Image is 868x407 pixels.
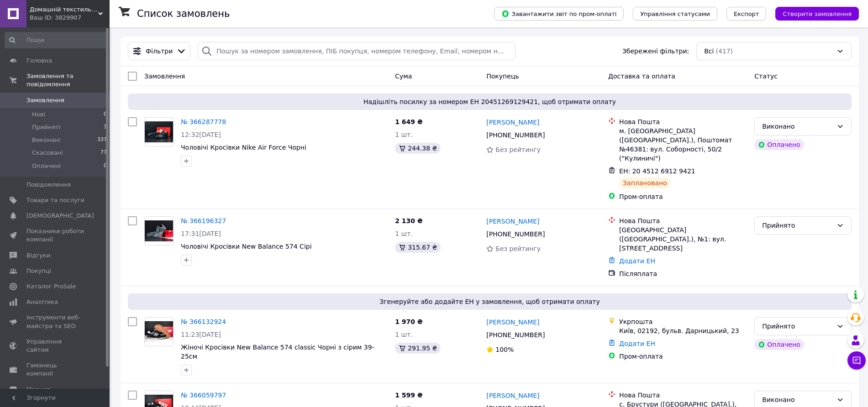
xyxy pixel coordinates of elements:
div: Післяплата [619,269,747,278]
span: Каталог ProSale [26,282,76,291]
div: Прийнято [762,321,833,331]
div: Київ, 02192, бульв. Дарницький, 23 [619,326,747,335]
span: Повідомлення [26,181,71,189]
span: 0 [104,162,107,170]
a: Додати ЕН [619,340,655,347]
a: Чоловічі Кросівки Nike Air Force Чорні [181,144,306,151]
a: Фото товару [144,117,174,146]
div: Пром-оплата [619,192,747,201]
span: Головна [26,57,52,65]
span: Прийняті [32,123,60,131]
a: Додати ЕН [619,257,655,265]
img: Фото товару [145,321,173,343]
span: 1 970 ₴ [395,318,423,325]
span: Замовлення [144,73,185,80]
div: Оплачено [754,139,804,150]
div: Укрпошта [619,317,747,326]
a: № 366287778 [181,118,226,125]
div: [PHONE_NUMBER] [484,129,547,141]
span: Статус [754,73,778,80]
span: Всі [704,47,714,56]
span: 100% [495,346,514,353]
span: 1 шт. [395,230,413,237]
a: [PERSON_NAME] [486,217,539,226]
span: Оплачені [32,162,61,170]
span: 1 шт. [395,331,413,338]
a: № 366059797 [181,391,226,399]
div: Нова Пошта [619,391,747,400]
div: [GEOGRAPHIC_DATA] ([GEOGRAPHIC_DATA].), №1: вул. [STREET_ADDRESS] [619,225,747,253]
img: Фото товару [145,121,173,143]
input: Пошук [5,32,108,48]
span: Управління статусами [640,10,710,17]
a: Жіночі Кросівки New Balance 574 classic Чорні з сірим 39-25см [181,344,374,360]
div: Виконано [762,121,833,131]
span: Надішліть посилку за номером ЕН 20451269129421, щоб отримати оплату [132,97,848,106]
a: [PERSON_NAME] [486,318,539,327]
a: Створити замовлення [766,10,859,17]
span: Згенеруйте або додайте ЕН у замовлення, щоб отримати оплату [132,297,848,306]
a: Фото товару [144,216,174,245]
div: 244.38 ₴ [395,143,441,154]
span: Виконані [32,136,60,144]
span: 12:32[DATE] [181,131,221,138]
div: м. [GEOGRAPHIC_DATA] ([GEOGRAPHIC_DATA].), Поштомат №46381: вул. Соборності, 50/2 ("Кулиничі") [619,126,747,163]
span: Інструменти веб-майстра та SEO [26,313,84,330]
a: № 366132924 [181,318,226,325]
span: Покупець [486,73,519,80]
div: Нова Пошта [619,117,747,126]
h1: Список замовлень [137,8,230,19]
span: Управління сайтом [26,338,84,354]
span: 3 [104,123,107,131]
a: № 366196327 [181,217,226,224]
span: Аналітика [26,298,58,306]
span: Покупці [26,267,51,275]
span: Доставка та оплата [608,73,675,80]
span: Без рейтингу [495,146,541,153]
span: [DEMOGRAPHIC_DATA] [26,212,94,220]
span: Збережені фільтри: [622,47,689,56]
span: Маркет [26,386,50,394]
span: 337 [97,136,107,144]
div: [PHONE_NUMBER] [484,329,547,341]
div: Пром-оплата [619,352,747,361]
span: Завантажити звіт по пром-оплаті [501,10,616,18]
span: Cума [395,73,412,80]
div: Ваш ID: 3829907 [30,14,110,22]
div: Оплачено [754,339,804,350]
div: 315.67 ₴ [395,242,441,253]
span: Домашній текстиль UA [30,5,98,14]
span: 2 130 ₴ [395,217,423,224]
span: Показники роботи компанії [26,227,84,244]
button: Експорт [726,7,767,21]
a: Фото товару [144,317,174,346]
span: Без рейтингу [495,245,541,252]
span: Нові [32,110,45,119]
span: Замовлення [26,96,64,104]
button: Завантажити звіт по пром-оплаті [494,7,624,21]
div: [PHONE_NUMBER] [484,228,547,240]
span: Замовлення та повідомлення [26,72,110,89]
span: 1 599 ₴ [395,391,423,399]
span: 1 649 ₴ [395,118,423,125]
span: 77 [100,149,107,157]
span: Експорт [734,10,759,17]
div: Заплановано [619,177,671,188]
div: 291.95 ₴ [395,343,441,354]
span: 0 [104,110,107,119]
span: 1 шт. [395,131,413,138]
span: Відгуки [26,251,50,260]
button: Створити замовлення [775,7,859,21]
a: Чоловічі Кросівки New Balance 574 Сірі [181,243,312,250]
span: Товари та послуги [26,196,84,204]
span: 17:31[DATE] [181,230,221,237]
span: Гаманець компанії [26,361,84,378]
span: ЕН: 20 4512 6912 9421 [619,167,695,175]
a: [PERSON_NAME] [486,391,539,400]
button: Чат з покупцем [847,351,866,370]
span: Фільтри [146,47,173,56]
div: Виконано [762,395,833,405]
span: (417) [715,47,733,55]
